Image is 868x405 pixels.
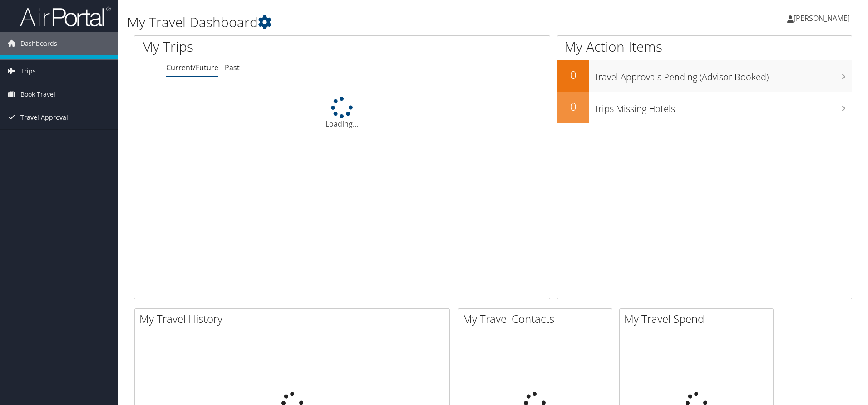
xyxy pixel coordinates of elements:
[20,60,36,83] span: Trips
[463,311,612,327] h2: My Travel Contacts
[557,99,589,114] h2: 0
[594,66,852,83] h3: Travel Approvals Pending (Advisor Booked)
[787,5,859,32] a: [PERSON_NAME]
[141,37,370,56] h1: My Trips
[594,98,852,115] h3: Trips Missing Hotels
[20,106,68,129] span: Travel Approval
[139,311,449,327] h2: My Travel History
[557,37,852,56] h1: My Action Items
[225,63,240,73] a: Past
[794,13,850,23] span: [PERSON_NAME]
[20,83,55,106] span: Book Travel
[134,97,550,129] div: Loading...
[20,6,111,27] img: airportal-logo.png
[557,60,852,92] a: 0Travel Approvals Pending (Advisor Booked)
[127,13,615,32] h1: My Travel Dashboard
[20,32,57,55] span: Dashboards
[624,311,773,327] h2: My Travel Spend
[557,92,852,123] a: 0Trips Missing Hotels
[557,67,589,83] h2: 0
[166,63,218,73] a: Current/Future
